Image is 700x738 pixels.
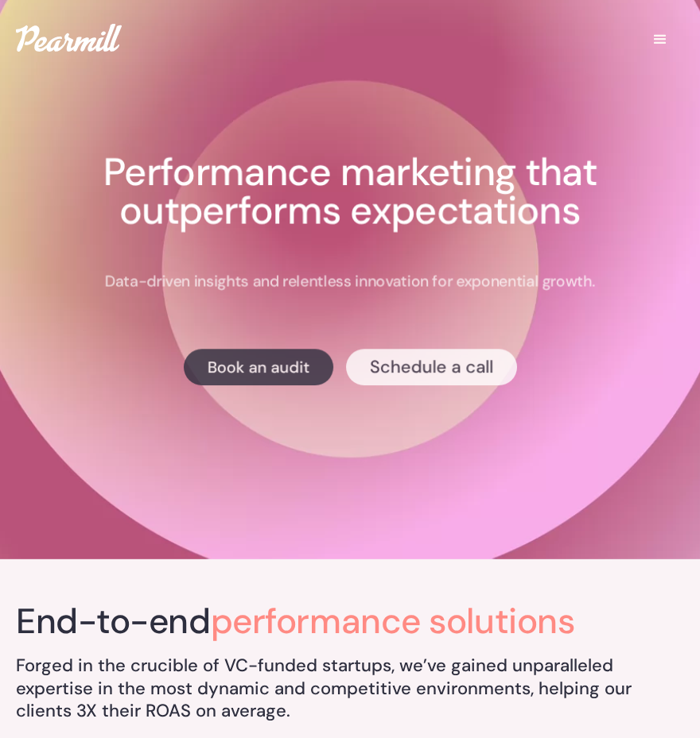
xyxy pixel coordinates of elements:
[105,271,595,292] p: Data-driven insights and relentless innovation for exponential growth.
[183,349,332,385] a: Book an audit
[12,153,687,230] h1: Performance marketing that outperforms expectations
[16,655,684,723] h5: Forged in the crucible of VC-funded startups, we’ve gained unparalleled expertise in the most dyn...
[211,598,575,644] span: performance solutions
[346,349,517,385] a: Schedule a call
[636,16,684,64] div: menu
[16,24,122,52] img: Pearmill logo
[16,604,684,639] h2: End-to-end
